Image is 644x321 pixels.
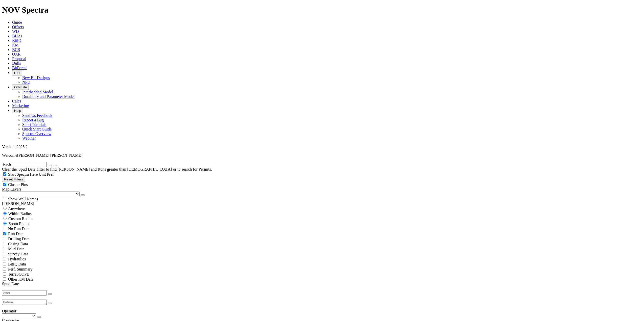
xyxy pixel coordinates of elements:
[12,61,21,65] a: Dulls
[12,108,23,113] button: Help
[8,277,33,281] span: Other KM Data
[22,131,51,136] a: Spectra Overview
[2,162,47,167] input: Search
[12,85,29,90] button: OrbitLite
[2,272,642,277] filter-controls-checkbox: TerraSCOPE Data
[22,80,30,84] a: NPD
[12,52,21,56] a: OAR
[12,66,27,70] a: BitPortal
[2,309,16,313] span: Operator
[22,94,75,99] a: Durability and Parameter Model
[12,38,21,43] a: BitIQ
[8,197,38,201] span: Show Well Names
[12,70,22,75] button: FTT
[2,201,642,206] div: [PERSON_NAME]
[8,252,28,256] span: Survey Data
[2,282,19,286] span: Spud Date
[2,167,212,171] span: Clear the 'Spud Date' filter to find [PERSON_NAME] and Runs greater than [DEMOGRAPHIC_DATA] or to...
[8,211,32,216] span: Within Radius
[8,172,38,176] span: Start Spectra Here
[12,47,20,52] a: BCR
[2,177,25,182] button: Reset Filters
[12,57,26,61] a: Proposal
[2,187,21,191] span: Map Layers
[8,182,28,187] span: Cluster Pins
[14,109,21,113] span: Help
[12,20,22,24] a: Guide
[2,153,642,158] p: Welcome
[12,29,19,34] a: WD
[8,262,26,266] span: BitIQ Data
[22,113,52,118] a: Send Us Feedback
[17,153,82,157] span: [PERSON_NAME] [PERSON_NAME]
[22,122,46,127] a: Short Tutorials
[3,172,6,176] input: Start Spectra Here
[8,227,29,231] span: No Run Data
[14,71,20,75] span: FTT
[22,90,53,94] a: Interbedded Model
[2,277,642,282] filter-controls-checkbox: TerraSCOPE Data
[12,103,29,108] a: Marketing
[12,34,22,38] a: BHAs
[12,99,21,103] a: Calcs
[8,237,30,241] span: Drilling Data
[8,222,30,226] span: Zoom Radius
[2,300,47,305] input: Before
[12,25,24,29] a: Offsets
[8,247,24,251] span: Mud Data
[22,127,52,131] a: Quick Start Guide
[22,75,50,80] a: New Bit Designs
[22,136,36,140] a: Webinar
[12,43,19,47] a: KM
[2,256,642,261] filter-controls-checkbox: Hydraulics Analysis
[22,118,44,122] a: Report a Bug
[2,5,642,15] h1: NOV Spectra
[8,272,29,276] span: TerraSCOPE
[2,290,47,296] input: After
[39,172,54,176] span: Unit Pref
[8,257,26,261] span: Hydraulics
[8,217,33,221] span: Custom Radius
[8,267,33,271] span: Perf. Summary
[2,145,642,149] div: Version: 2025.2
[8,232,23,236] span: Run Data
[8,206,25,211] span: Anywhere
[8,242,28,246] span: Casing Data
[14,85,27,89] span: OrbitLite
[2,266,642,272] filter-controls-checkbox: Performance Summary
